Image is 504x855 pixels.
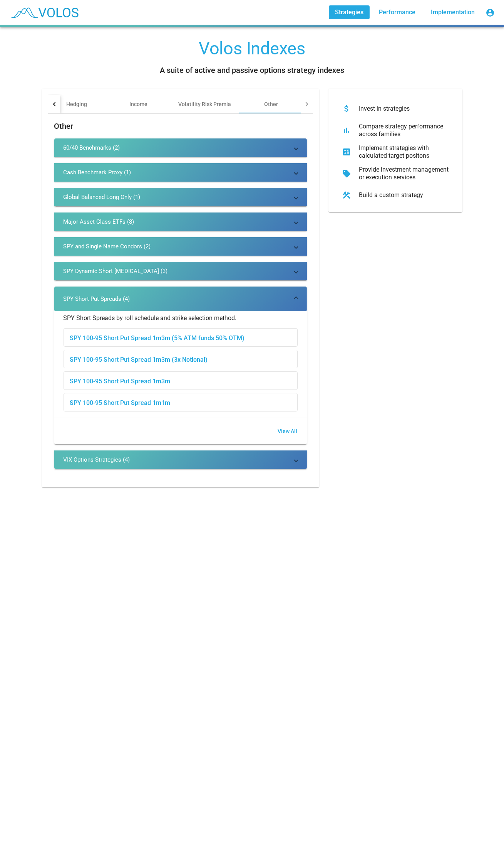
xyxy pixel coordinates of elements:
[54,163,307,182] mat-expansion-panel-header: Cash Benchmark Proxy (1)
[179,100,231,108] div: Volatility Risk Premia
[64,350,297,369] div: SPY 100-95 Short Put Spread 1m3m (3x Notional)
[64,243,151,250] div: SPY and Single Name Condors (2)
[54,262,307,280] mat-expansion-panel-header: SPY Dynamic Short [MEDICAL_DATA] (3)
[64,456,130,464] div: VIX Options Strategies (4)
[425,5,481,19] a: Implementation
[64,193,141,201] div: Global Balanced Long Only (1)
[431,8,475,16] span: Implementation
[64,371,298,390] button: SPY 100-95 Short Put Spread 1m3m
[64,372,297,390] div: SPY 100-95 Short Put Spread 1m3m
[64,329,297,347] div: SPY 100-95 Short Put Spread 1m3m (5% ATM funds 50% OTM)
[353,144,450,160] div: Implement strategies with calculated target positons
[54,237,307,256] mat-expansion-panel-header: SPY and Single Name Condors (2)
[335,141,456,163] button: Implement strategies with calculated target positons
[64,218,134,226] div: Major Asset Class ETFs (8)
[335,184,456,206] button: Build a custom strategy
[373,5,422,19] a: Performance
[486,8,495,17] mat-icon: account_circle
[64,350,298,368] button: SPY 100-95 Short Put Spread 1m3m (3x Notional)
[353,166,450,181] div: Provide investment management or execution services
[335,98,456,120] button: Invest in strategies
[54,212,307,231] mat-expansion-panel-header: Major Asset Class ETFs (8)
[6,3,82,22] img: blue_transparent.png
[272,424,304,438] button: View All
[64,314,237,322] div: SPY Short Spreads by roll schedule and strike selection method.
[335,8,363,16] span: Strategies
[199,39,305,58] div: Volos Indexes
[54,138,307,157] mat-expansion-panel-header: 60/40 Benchmarks (2)
[353,105,450,113] div: Invest in strategies
[64,144,120,152] div: 60/40 Benchmarks (2)
[341,103,353,115] mat-icon: attach_money
[335,120,456,141] button: Compare strategy performance across families
[54,311,307,444] div: SPY Short Put Spreads (4)
[54,188,307,206] mat-expansion-panel-header: Global Balanced Long Only (1)
[64,393,298,411] button: SPY 100-95 Short Put Spread 1m1m
[64,267,168,275] div: SPY Dynamic Short [MEDICAL_DATA] (3)
[64,393,297,412] div: SPY 100-95 Short Put Spread 1m1m
[54,120,307,132] h2: Other
[341,189,353,201] mat-icon: construction
[353,123,450,138] div: Compare strategy performance across families
[379,8,415,16] span: Performance
[353,191,450,199] div: Build a custom strategy
[160,64,344,76] div: A suite of active and passive options strategy indexes
[54,287,307,311] mat-expansion-panel-header: SPY Short Put Spreads (4)
[341,167,353,180] mat-icon: sell
[64,169,131,176] div: Cash Benchmark Proxy (1)
[67,100,87,108] div: Hedging
[54,450,307,469] mat-expansion-panel-header: VIX Options Strategies (4)
[335,163,456,184] button: Provide investment management or execution services
[265,100,278,108] div: Other
[341,146,353,158] mat-icon: calculate
[64,328,298,347] button: SPY 100-95 Short Put Spread 1m3m (5% ATM funds 50% OTM)
[329,5,370,19] a: Strategies
[341,124,353,137] mat-icon: bar_chart
[64,295,130,303] div: SPY Short Put Spreads (4)
[129,100,147,108] div: Income
[278,428,298,434] span: View All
